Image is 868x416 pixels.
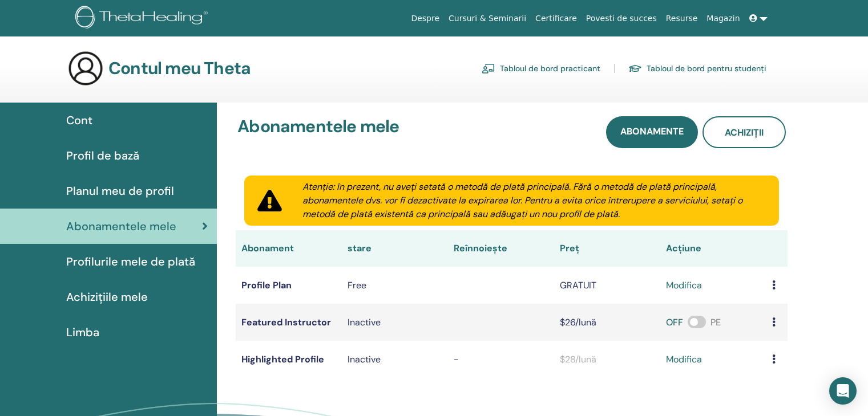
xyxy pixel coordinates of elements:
span: Achiziții [725,127,764,138]
a: modifica [666,353,702,366]
h3: Abonamentele mele [237,116,399,144]
span: $26/lună [560,316,596,328]
span: Abonamente [620,125,684,137]
div: Free [348,279,442,292]
a: modifica [666,279,702,292]
span: Profilurile mele de plată [66,253,195,270]
a: Certificare [531,8,582,29]
th: Preț [554,230,660,267]
a: Abonamente [606,116,698,148]
a: Achiziții [703,116,786,148]
td: Featured Instructor [236,304,342,341]
span: Profil de bază [66,147,139,164]
span: - [454,353,459,365]
span: PE [710,316,721,328]
a: Resurse [661,8,703,29]
td: Profile Plan [236,267,342,304]
img: chalkboard-teacher.svg [482,63,495,74]
div: Open Intercom Messenger [829,377,857,405]
span: $28/lună [560,353,596,365]
span: GRATUIT [560,279,596,291]
a: Tabloul de bord pentru studenți [628,59,766,78]
td: Highlighted Profile [236,341,342,378]
a: Tabloul de bord practicant [482,59,600,78]
th: Abonament [236,230,342,267]
a: Magazin [702,8,744,29]
th: stare [342,230,448,267]
span: Cont [66,112,92,129]
span: Planul meu de profil [66,182,174,199]
span: Limba [66,324,99,341]
div: Inactive [348,316,442,329]
a: Despre [406,8,444,29]
img: graduation-cap.svg [628,64,642,74]
p: Inactive [348,353,442,366]
span: Abonamentele mele [66,218,176,235]
a: Povesti de succes [582,8,661,29]
h3: Contul meu Theta [108,58,251,79]
span: Achizițiile mele [66,288,148,305]
span: OFF [666,316,683,328]
th: Reînnoiește [448,230,554,267]
img: logo.png [75,6,212,31]
th: Acțiune [660,230,766,267]
img: generic-user-icon.jpg [67,50,104,87]
a: Cursuri & Seminarii [444,8,531,29]
div: Atenție: în prezent, nu aveți setată o metodă de plată principală. Fără o metodă de plată princip... [289,180,779,221]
